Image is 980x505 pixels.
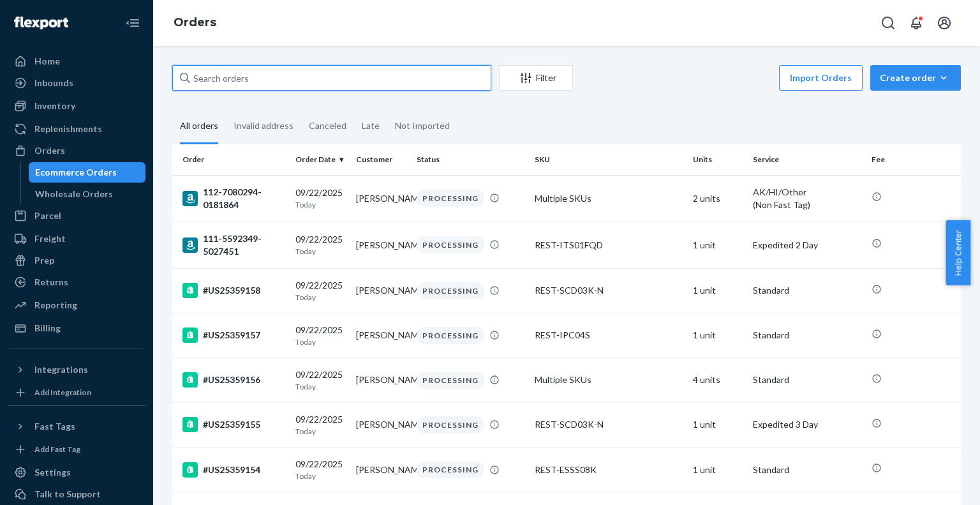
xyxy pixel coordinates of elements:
td: [PERSON_NAME] [351,402,412,447]
div: Returns [34,276,68,289]
div: #US25359156 [182,372,285,388]
th: Status [412,144,530,175]
th: Order [172,144,290,175]
div: (Non Fast Tag) [753,199,861,211]
a: Settings [8,462,145,483]
td: [PERSON_NAME] [351,175,412,222]
p: Standard [753,464,861,476]
a: Billing [8,318,145,338]
div: PROCESSING [417,282,484,299]
div: REST-ESSS08K [535,464,682,476]
td: [PERSON_NAME] [351,358,412,402]
div: Late [362,109,380,142]
div: Not Imported [395,109,450,142]
input: Search orders [172,65,491,91]
div: Fast Tags [34,420,75,433]
p: Today [295,199,346,210]
div: PROCESSING [417,327,484,344]
div: 09/22/2025 [295,368,346,392]
div: 112-7080294-0181864 [182,186,285,211]
div: Filter [500,72,572,84]
p: AK/HI/Other [753,186,861,199]
div: Canceled [309,109,346,142]
p: Today [295,336,346,347]
div: Orders [34,144,65,157]
button: Open notifications [903,10,929,36]
div: #US25359154 [182,462,285,478]
th: Fee [866,144,961,175]
div: Freight [34,232,66,245]
div: Home [34,55,60,68]
a: Orders [8,140,145,161]
div: Billing [34,322,61,335]
div: PROCESSING [417,236,484,253]
td: Multiple SKUs [530,175,687,222]
div: #US25359158 [182,283,285,298]
p: Standard [753,329,861,342]
div: REST-ITS01FQD [535,239,682,252]
a: Inventory [8,96,145,116]
div: #US25359155 [182,417,285,432]
a: Replenishments [8,119,145,139]
div: 09/22/2025 [295,413,346,437]
a: Ecommerce Orders [29,162,146,183]
div: Inventory [34,100,75,112]
div: 09/22/2025 [295,186,346,210]
p: Today [295,246,346,257]
div: Reporting [34,299,77,312]
a: Reporting [8,295,145,315]
p: Today [295,381,346,392]
th: SKU [530,144,687,175]
div: Prep [34,254,54,267]
div: Customer [356,154,406,165]
a: Orders [174,15,216,29]
p: Expedited 2 Day [753,239,861,252]
button: Help Center [946,220,970,285]
td: Multiple SKUs [530,358,687,402]
div: Integrations [34,363,88,376]
div: PROCESSING [417,416,484,433]
div: Add Integration [34,387,91,398]
div: Wholesale Orders [35,188,113,200]
td: [PERSON_NAME] [351,222,412,268]
a: Wholesale Orders [29,184,146,204]
td: 1 unit [688,448,748,492]
ol: breadcrumbs [163,4,226,41]
a: Returns [8,272,145,292]
td: 1 unit [688,313,748,358]
div: Parcel [34,209,61,222]
button: Open Search Box [875,10,901,36]
a: Prep [8,250,145,271]
div: 09/22/2025 [295,458,346,481]
button: Fast Tags [8,416,145,437]
div: Create order [880,72,951,84]
td: 1 unit [688,222,748,268]
p: Expedited 3 Day [753,418,861,431]
th: Units [688,144,748,175]
div: REST-IPC04S [535,329,682,342]
img: Flexport logo [14,17,68,29]
div: Talk to Support [34,488,101,501]
div: Invalid address [234,109,293,142]
div: 111-5592349-5027451 [182,232,285,258]
div: 09/22/2025 [295,233,346,257]
div: 09/22/2025 [295,324,346,347]
div: Add Fast Tag [34,444,80,455]
div: #US25359157 [182,328,285,343]
div: Replenishments [34,123,102,135]
a: Home [8,51,145,72]
button: Import Orders [779,65,863,91]
div: Settings [34,466,71,479]
div: PROCESSING [417,372,484,389]
td: [PERSON_NAME] [351,448,412,492]
p: Standard [753,373,861,386]
div: All orders [180,109,218,144]
div: PROCESSING [417,190,484,207]
div: Ecommerce Orders [35,166,117,179]
p: Standard [753,284,861,297]
a: Freight [8,229,145,249]
td: [PERSON_NAME] [351,268,412,313]
a: Inbounds [8,73,145,93]
td: 1 unit [688,402,748,447]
